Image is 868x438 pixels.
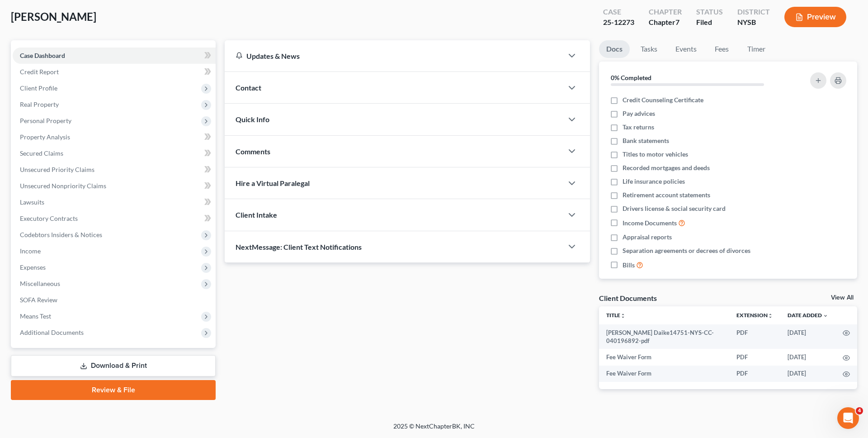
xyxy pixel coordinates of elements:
[823,313,828,319] i: expand_more
[11,10,96,23] span: [PERSON_NAME]
[20,182,106,190] span: Unsecured Nonpriority Claims
[603,17,634,28] div: 25-12273
[837,407,859,429] iframe: Intercom live chat
[236,51,552,61] div: Updates & News
[20,280,60,287] span: Miscellaneous
[623,123,654,132] span: Tax returns
[740,40,773,58] a: Timer
[736,312,773,319] a: Extensionunfold_more
[831,295,854,301] a: View All
[696,17,723,28] div: Filed
[20,247,41,255] span: Income
[788,312,828,319] a: Date Added expand_more
[11,380,216,400] a: Review & File
[623,219,677,228] span: Income Documents
[13,129,216,145] a: Property Analysis
[13,145,216,162] a: Secured Claims
[20,149,63,157] span: Secured Claims
[13,64,216,80] a: Credit Report
[633,40,665,58] a: Tasks
[236,243,362,251] span: NextMessage: Client Text Notifications
[623,190,710,200] span: Retirement account statements
[20,84,57,92] span: Client Profile
[606,312,626,319] a: Titleunfold_more
[623,261,635,270] span: Bills
[623,233,672,242] span: Appraisal reports
[623,95,703,105] span: Credit Counseling Certificate
[780,366,835,382] td: [DATE]
[20,100,59,108] span: Real Property
[708,40,736,58] a: Fees
[768,313,773,319] i: unfold_more
[236,210,277,219] span: Client Intake
[599,349,729,365] td: Fee Waiver Form
[623,163,710,172] span: Recorded mortgages and deeds
[20,328,84,336] span: Additional Documents
[729,349,780,365] td: PDF
[20,231,102,238] span: Codebtors Insiders & Notices
[623,150,688,159] span: Titles to motor vehicles
[13,48,216,64] a: Case Dashboard
[236,147,270,156] span: Comments
[236,115,269,124] span: Quick Info
[649,7,682,17] div: Chapter
[20,296,57,304] span: SOFA Review
[623,177,685,186] span: Life insurance policies
[729,366,780,382] td: PDF
[13,292,216,308] a: SOFA Review
[784,7,846,27] button: Preview
[623,109,655,118] span: Pay advices
[599,293,657,303] div: Client Documents
[20,312,51,320] span: Means Test
[20,214,78,222] span: Executory Contracts
[675,18,679,26] span: 7
[856,407,863,414] span: 4
[603,7,634,17] div: Case
[696,7,723,17] div: Status
[20,52,65,59] span: Case Dashboard
[20,68,59,76] span: Credit Report
[623,136,669,145] span: Bank statements
[623,204,726,213] span: Drivers license & social security card
[780,349,835,365] td: [DATE]
[729,324,780,349] td: PDF
[20,117,71,124] span: Personal Property
[611,74,651,81] strong: 0% Completed
[599,366,729,382] td: Fee Waiver Form
[20,133,70,141] span: Property Analysis
[13,194,216,210] a: Lawsuits
[737,17,770,28] div: NYSB
[780,324,835,349] td: [DATE]
[13,178,216,194] a: Unsecured Nonpriority Claims
[620,313,626,319] i: unfold_more
[236,179,310,187] span: Hire a Virtual Paralegal
[649,17,682,28] div: Chapter
[20,166,94,173] span: Unsecured Priority Claims
[176,422,692,438] div: 2025 © NextChapterBK, INC
[13,210,216,227] a: Executory Contracts
[737,7,770,17] div: District
[623,246,750,255] span: Separation agreements or decrees of divorces
[599,40,630,58] a: Docs
[13,162,216,178] a: Unsecured Priority Claims
[20,263,46,271] span: Expenses
[11,355,216,376] a: Download & Print
[236,83,261,92] span: Contact
[20,198,44,206] span: Lawsuits
[668,40,704,58] a: Events
[599,324,729,349] td: [PERSON_NAME] Daike14751-NYS-CC-040196892-pdf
